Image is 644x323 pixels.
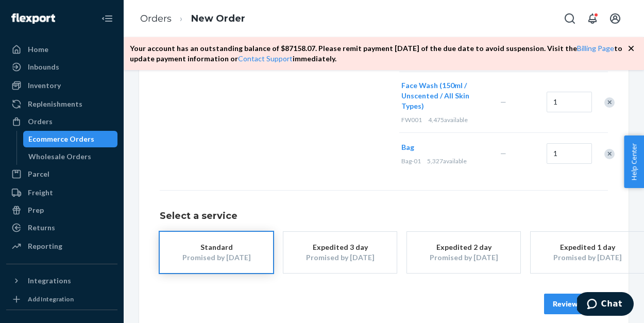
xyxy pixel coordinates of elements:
[28,134,94,144] div: Ecommerce Orders
[132,4,253,34] ol: breadcrumbs
[28,241,62,251] div: Reporting
[28,188,53,198] div: Freight
[28,62,59,72] div: Inbounds
[546,252,629,263] div: Promised by [DATE]
[6,238,117,254] a: Reporting
[544,294,608,314] button: Review Order
[6,41,117,58] a: Home
[500,97,506,106] span: —
[28,295,74,303] div: Add Integration
[531,232,644,273] button: Expedited 1 dayPromised by [DATE]
[401,143,414,151] span: Bag
[577,292,634,318] iframe: Opens a widget where you can chat to one of our agents
[28,116,53,127] div: Orders
[283,232,397,273] button: Expedited 3 dayPromised by [DATE]
[427,157,467,165] span: 5,327 available
[28,169,49,179] div: Parcel
[500,149,506,158] span: —
[401,116,422,124] span: FW001
[28,223,55,233] div: Returns
[422,242,505,252] div: Expedited 2 day
[547,92,592,112] input: Quantity
[407,232,520,273] button: Expedited 2 dayPromised by [DATE]
[6,202,117,218] a: Prep
[23,131,118,147] a: Ecommerce Orders
[422,252,505,263] div: Promised by [DATE]
[23,148,118,165] a: Wholesale Orders
[577,44,614,53] a: Billing Page
[97,8,117,29] button: Close Navigation
[28,80,61,91] div: Inventory
[28,99,82,109] div: Replenishments
[582,8,603,29] button: Open notifications
[160,211,608,222] h1: Select a service
[401,157,421,165] span: Bag-01
[191,13,245,24] a: New Order
[175,242,258,252] div: Standard
[624,135,644,188] button: Help Center
[604,149,615,159] div: Remove Item
[401,81,469,110] span: Face Wash (150ml / Unscented / All Skin Types)
[28,205,44,215] div: Prep
[130,43,628,64] p: Your account has an outstanding balance of $ 87158.07 . Please remit payment [DATE] of the due da...
[6,59,117,75] a: Inbounds
[547,143,592,164] input: Quantity
[401,142,414,152] button: Bag
[6,184,117,201] a: Freight
[6,166,117,182] a: Parcel
[299,242,381,252] div: Expedited 3 day
[560,8,580,29] button: Open Search Box
[160,232,273,273] button: StandardPromised by [DATE]
[140,13,172,24] a: Orders
[28,44,48,55] div: Home
[6,219,117,236] a: Returns
[6,77,117,94] a: Inventory
[401,80,488,111] button: Face Wash (150ml / Unscented / All Skin Types)
[6,113,117,130] a: Orders
[175,252,258,263] div: Promised by [DATE]
[28,276,71,286] div: Integrations
[546,242,629,252] div: Expedited 1 day
[299,252,381,263] div: Promised by [DATE]
[238,54,293,63] a: Contact Support
[6,273,117,289] button: Integrations
[428,116,468,124] span: 4,475 available
[6,293,117,305] a: Add Integration
[604,97,615,108] div: Remove Item
[605,8,625,29] button: Open account menu
[11,13,55,24] img: Flexport logo
[6,96,117,112] a: Replenishments
[28,151,91,162] div: Wholesale Orders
